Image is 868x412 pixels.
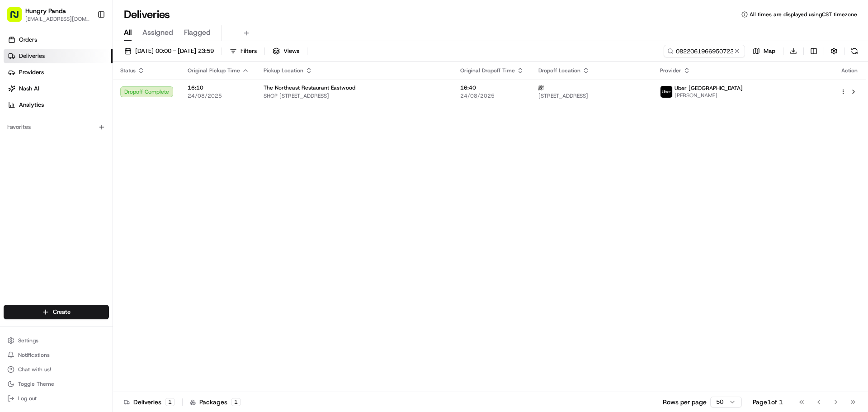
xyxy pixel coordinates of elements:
button: Map [749,45,779,57]
span: All [124,27,132,38]
span: Map [764,47,775,55]
span: Original Dropoff Time [460,67,515,74]
input: Type to search [664,45,745,57]
span: Settings [18,337,38,344]
span: 16:10 [188,84,249,91]
button: Toggle Theme [4,378,109,390]
span: [DATE] 00:00 - [DATE] 23:59 [135,47,214,55]
button: Create [4,305,109,319]
span: Analytics [19,101,44,109]
span: Flagged [184,27,211,38]
p: Rows per page [663,398,707,407]
span: [PERSON_NAME] [675,92,743,99]
span: [STREET_ADDRESS] [538,92,646,99]
span: Provider [660,67,681,74]
div: 1 [231,398,241,406]
span: Create [53,308,71,316]
a: Analytics [4,98,113,112]
span: Log out [18,395,37,402]
button: [DATE] 00:00 - [DATE] 23:59 [120,45,218,57]
span: Orders [19,36,37,44]
span: 謝 [538,84,544,91]
div: Page 1 of 1 [753,398,783,407]
div: Packages [190,398,241,407]
span: Toggle Theme [18,380,54,388]
div: Favorites [4,120,109,134]
span: SHOP [STREET_ADDRESS] [264,92,446,99]
span: Uber [GEOGRAPHIC_DATA] [675,85,743,92]
span: Notifications [18,351,50,359]
span: Filters [241,47,257,55]
span: Providers [19,68,44,76]
a: Orders [4,33,113,47]
button: Views [269,45,303,57]
button: Settings [4,334,109,347]
a: Deliveries [4,49,113,63]
span: Deliveries [19,52,45,60]
span: All times are displayed using CST timezone [750,11,857,18]
span: 24/08/2025 [188,92,249,99]
span: Assigned [142,27,173,38]
div: Deliveries [124,398,175,407]
button: Log out [4,392,109,405]
button: Hungry Panda [25,6,66,15]
div: 1 [165,398,175,406]
button: Chat with us! [4,363,109,376]
a: Nash AI [4,81,113,96]
span: 16:40 [460,84,524,91]
span: Nash AI [19,85,39,93]
button: [EMAIL_ADDRESS][DOMAIN_NAME] [25,15,90,23]
span: Original Pickup Time [188,67,240,74]
div: Action [840,67,859,74]
button: Filters [226,45,261,57]
span: Chat with us! [18,366,51,373]
span: 24/08/2025 [460,92,524,99]
span: Pickup Location [264,67,303,74]
span: Dropoff Location [538,67,580,74]
span: Views [283,47,299,55]
span: The Northeast Restaurant Eastwood [264,84,355,91]
button: Notifications [4,349,109,361]
span: Status [120,67,136,74]
button: Refresh [848,45,861,57]
h1: Deliveries [124,7,170,22]
a: Providers [4,65,113,80]
img: uber-new-logo.jpeg [660,86,672,98]
button: Hungry Panda[EMAIL_ADDRESS][DOMAIN_NAME] [4,4,94,25]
